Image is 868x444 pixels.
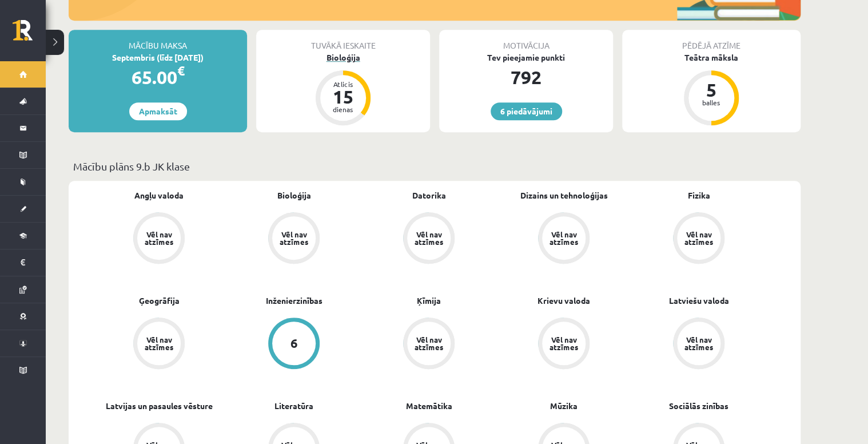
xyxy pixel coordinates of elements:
[139,295,180,307] a: Ģeogrāfija
[688,189,710,201] a: Fizika
[439,51,613,64] div: Tev pieejamie punkti
[106,400,213,412] a: Latvijas un pasaules vēsture
[274,400,313,412] a: Literatūra
[496,318,631,371] a: Vēl nav atzīmes
[491,102,562,120] a: 6 piedāvājumi
[631,212,766,266] a: Vēl nav atzīmes
[69,64,247,91] div: 65.00
[520,189,608,201] a: Dizains un tehnoloģijas
[277,189,311,201] a: Bioloģija
[361,212,496,266] a: Vēl nav atzīmes
[69,51,247,64] div: Septembris (līdz [DATE])
[412,189,446,201] a: Datorika
[439,64,613,91] div: 792
[326,88,360,106] div: 15
[694,81,728,99] div: 5
[326,106,360,113] div: dienas
[256,51,430,127] a: Bioloģija Atlicis 15 dienas
[226,212,361,266] a: Vēl nav atzīmes
[439,30,613,51] div: Motivācija
[256,51,430,64] div: Bioloģija
[91,212,226,266] a: Vēl nav atzīmes
[550,400,578,412] a: Mūzika
[73,158,796,174] p: Mācību plāns 9.b JK klase
[548,336,580,351] div: Vēl nav atzīmes
[13,20,46,49] a: Rīgas 1. Tālmācības vidusskola
[622,51,801,64] div: Teātra māksla
[631,318,766,371] a: Vēl nav atzīmes
[361,318,496,371] a: Vēl nav atzīmes
[496,212,631,266] a: Vēl nav atzīmes
[683,231,715,245] div: Vēl nav atzīmes
[134,189,184,201] a: Angļu valoda
[326,81,360,88] div: Atlicis
[413,231,445,245] div: Vēl nav atzīmes
[537,295,590,307] a: Krievu valoda
[683,336,715,351] div: Vēl nav atzīmes
[622,30,801,51] div: Pēdējā atzīme
[226,318,361,371] a: 6
[413,336,445,351] div: Vēl nav atzīmes
[266,295,322,307] a: Inženierzinības
[278,231,310,245] div: Vēl nav atzīmes
[417,295,441,307] a: Ķīmija
[143,336,175,351] div: Vēl nav atzīmes
[406,400,452,412] a: Matemātika
[143,231,175,245] div: Vēl nav atzīmes
[69,30,247,51] div: Mācību maksa
[129,102,187,120] a: Apmaksāt
[548,231,580,245] div: Vēl nav atzīmes
[256,30,430,51] div: Tuvākā ieskaite
[91,318,226,371] a: Vēl nav atzīmes
[694,99,728,106] div: balles
[622,51,801,127] a: Teātra māksla 5 balles
[669,400,728,412] a: Sociālās zinības
[669,295,729,307] a: Latviešu valoda
[290,337,298,350] div: 6
[177,62,185,79] span: €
